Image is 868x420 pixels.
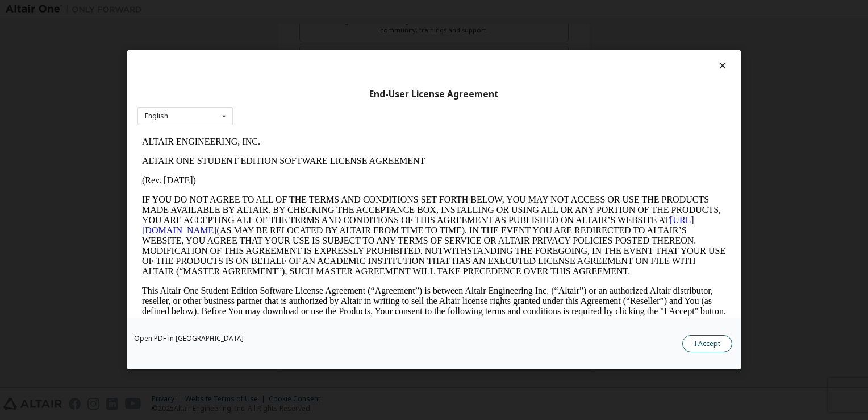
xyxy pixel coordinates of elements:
[5,24,589,34] p: ALTAIR ONE STUDENT EDITION SOFTWARE LICENSE AGREEMENT
[134,336,244,343] a: Open PDF in [GEOGRAPHIC_DATA]
[145,113,168,120] div: English
[5,63,589,145] p: IF YOU DO NOT AGREE TO ALL OF THE TERMS AND CONDITIONS SET FORTH BELOW, YOU MAY NOT ACCESS OR USE...
[682,336,732,353] button: I Accept
[5,83,557,103] a: [URL][DOMAIN_NAME]
[5,5,589,15] p: ALTAIR ENGINEERING, INC.
[5,154,589,195] p: This Altair One Student Edition Software License Agreement (“Agreement”) is between Altair Engine...
[5,43,589,53] p: (Rev. [DATE])
[137,89,731,100] div: End-User License Agreement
